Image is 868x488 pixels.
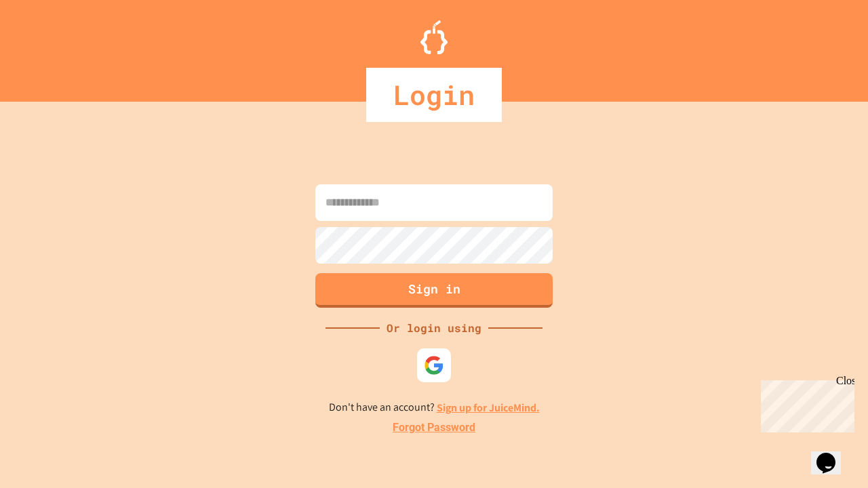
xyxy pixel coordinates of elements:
div: Login [366,68,502,122]
a: Forgot Password [393,420,475,436]
img: google-icon.svg [424,355,444,375]
iframe: chat widget [811,434,854,474]
a: Sign up for JuiceMind. [437,401,540,415]
button: Sign in [315,273,553,308]
p: Don't have an account? [329,399,540,416]
div: Or login using [380,320,488,336]
div: Chat with us now!Close [5,5,94,86]
iframe: chat widget [755,375,854,432]
img: Logo.svg [420,20,448,54]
